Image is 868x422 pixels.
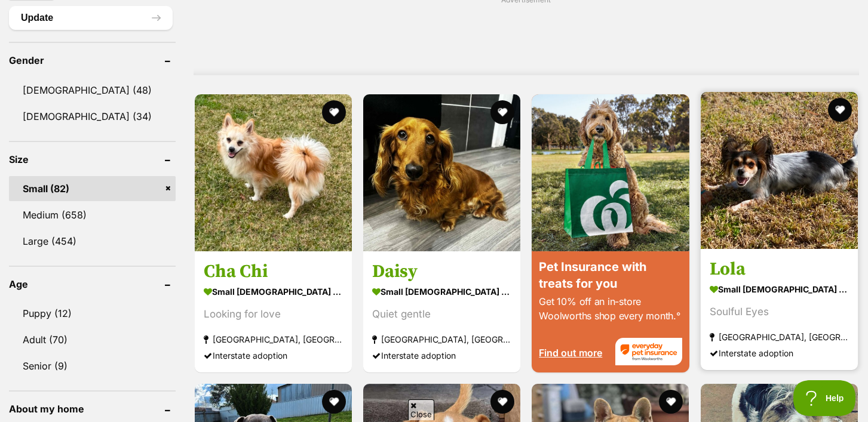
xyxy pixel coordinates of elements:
[710,304,849,320] div: Soulful Eyes
[660,390,683,414] button: favourite
[363,94,520,251] img: Daisy - Dachshund (Miniature Long Haired) Dog
[322,390,346,414] button: favourite
[701,249,858,370] a: Lola small [DEMOGRAPHIC_DATA] Dog Soulful Eyes [GEOGRAPHIC_DATA], [GEOGRAPHIC_DATA] Interstate ad...
[372,283,511,300] strong: small [DEMOGRAPHIC_DATA] Dog
[9,403,176,414] header: About my home
[9,104,176,129] a: [DEMOGRAPHIC_DATA] (34)
[372,347,511,364] div: Interstate adoption
[793,380,856,416] iframe: Help Scout Beacon - Open
[372,331,511,347] strong: [GEOGRAPHIC_DATA], [GEOGRAPHIC_DATA]
[372,260,511,283] h3: Daisy
[701,92,858,249] img: Lola - Chihuahua (Long Coat) Dog
[9,176,176,201] a: Small (82)
[710,258,849,281] h3: Lola
[9,353,176,378] a: Senior (9)
[710,281,849,298] strong: small [DEMOGRAPHIC_DATA] Dog
[204,347,343,364] div: Interstate adoption
[828,98,852,122] button: favourite
[372,306,511,322] div: Quiet gentle
[490,100,514,124] button: favourite
[9,327,176,352] a: Adult (70)
[9,55,176,66] header: Gender
[9,279,176,289] header: Age
[490,390,514,414] button: favourite
[408,399,434,420] span: Close
[9,154,176,165] header: Size
[9,6,173,30] button: Update
[204,260,343,283] h3: Cha Chi
[195,94,352,251] img: Cha Chi - Chihuahua (Long Coat) x Pomeranian Dog
[9,202,176,227] a: Medium (658)
[9,301,176,326] a: Puppy (12)
[710,345,849,361] div: Interstate adoption
[204,283,343,300] strong: small [DEMOGRAPHIC_DATA] Dog
[9,78,176,103] a: [DEMOGRAPHIC_DATA] (48)
[9,229,176,254] a: Large (454)
[204,331,343,347] strong: [GEOGRAPHIC_DATA], [GEOGRAPHIC_DATA]
[363,251,520,372] a: Daisy small [DEMOGRAPHIC_DATA] Dog Quiet gentle [GEOGRAPHIC_DATA], [GEOGRAPHIC_DATA] Interstate a...
[204,306,343,322] div: Looking for love
[322,100,346,124] button: favourite
[195,251,352,372] a: Cha Chi small [DEMOGRAPHIC_DATA] Dog Looking for love [GEOGRAPHIC_DATA], [GEOGRAPHIC_DATA] Inters...
[710,329,849,345] strong: [GEOGRAPHIC_DATA], [GEOGRAPHIC_DATA]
